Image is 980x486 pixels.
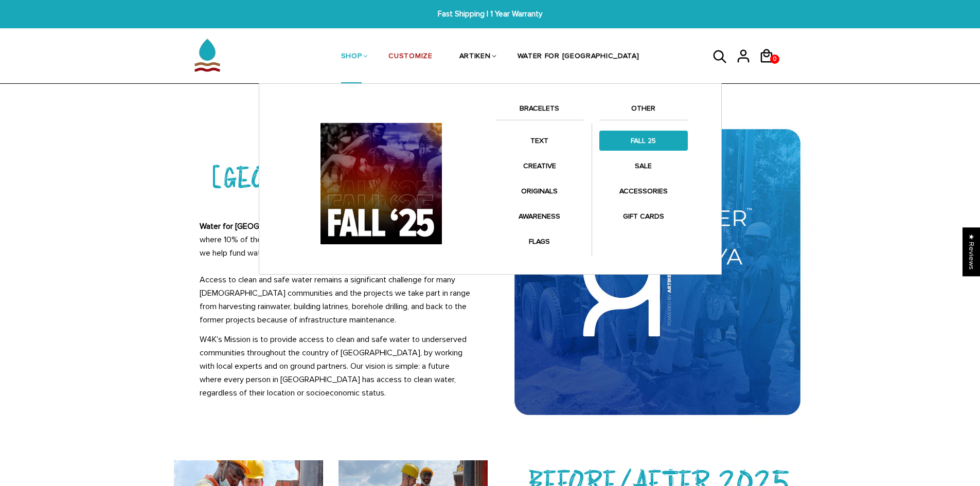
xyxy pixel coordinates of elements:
[759,67,782,68] a: 0
[963,227,980,276] div: Click to open Judge.me floating reviews tab
[495,131,584,151] a: TEXT
[771,52,779,66] span: 0
[200,221,338,231] strong: Water for [GEOGRAPHIC_DATA] [W4K]
[495,156,584,176] a: CREATIVE
[341,30,362,84] a: SHOP
[300,8,680,20] span: Fast Shipping | 1 Year Warranty
[495,102,584,120] a: BRACELETS
[495,231,584,251] a: FLAGS
[599,181,688,201] a: ACCESSORIES
[518,30,639,84] a: WATER FOR [GEOGRAPHIC_DATA]
[495,206,584,226] a: AWARENESS
[495,181,584,201] a: ORIGINALS
[174,118,488,195] h3: WATER FOR [GEOGRAPHIC_DATA]
[599,102,688,120] a: OTHER
[388,30,432,84] a: CUSTOMIZE
[459,30,491,84] a: ARTIKEN
[200,333,472,400] p: W4K's Mission is to provide access to clean and safe water to underserved communities throughout ...
[599,206,688,226] a: GIFT CARDS
[200,220,472,327] p: is a non-profit powered by ArtiKen where 10% of the profits here at ArtiKen are funneled directly...
[599,131,688,151] a: FALL 25
[599,156,688,176] a: SALE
